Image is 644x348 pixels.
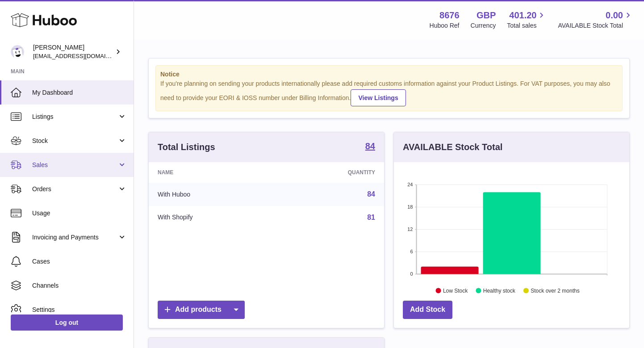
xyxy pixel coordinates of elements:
[32,88,127,97] span: My Dashboard
[32,161,117,169] span: Sales
[351,89,406,106] a: View Listings
[477,9,496,21] strong: GBP
[158,301,245,319] a: Add products
[430,21,460,30] div: Huboo Ref
[558,9,633,30] a: 0.00 AVAILABLE Stock Total
[158,141,215,153] h3: Total Listings
[367,214,375,221] a: 81
[149,162,276,183] th: Name
[33,43,113,60] div: [PERSON_NAME]
[32,113,117,121] span: Listings
[471,21,496,30] div: Currency
[407,182,413,187] text: 24
[32,257,127,266] span: Cases
[507,9,547,30] a: 401.20 Total sales
[11,314,123,331] a: Log out
[160,80,618,106] div: If you're planning on sending your products internationally please add required customs informati...
[606,9,623,21] span: 0.00
[32,306,127,314] span: Settings
[32,281,127,290] span: Channels
[276,162,384,183] th: Quantity
[32,137,117,145] span: Stock
[365,142,375,152] a: 84
[149,206,276,229] td: With Shopify
[33,52,131,59] span: [EMAIL_ADDRESS][DOMAIN_NAME]
[558,21,633,30] span: AVAILABLE Stock Total
[32,209,127,218] span: Usage
[483,287,516,293] text: Healthy stock
[403,141,502,153] h3: AVAILABLE Stock Total
[365,142,375,151] strong: 84
[439,9,460,21] strong: 8676
[407,226,413,232] text: 12
[407,204,413,210] text: 18
[11,45,24,59] img: hello@inoby.co.uk
[160,70,618,79] strong: Notice
[531,287,579,293] text: Stock over 2 months
[410,249,413,254] text: 6
[403,301,452,319] a: Add Stock
[509,9,536,21] span: 401.20
[149,183,276,206] td: With Huboo
[32,185,117,193] span: Orders
[367,190,375,198] a: 84
[410,271,413,277] text: 0
[507,21,547,30] span: Total sales
[32,233,117,242] span: Invoicing and Payments
[443,287,468,293] text: Low Stock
